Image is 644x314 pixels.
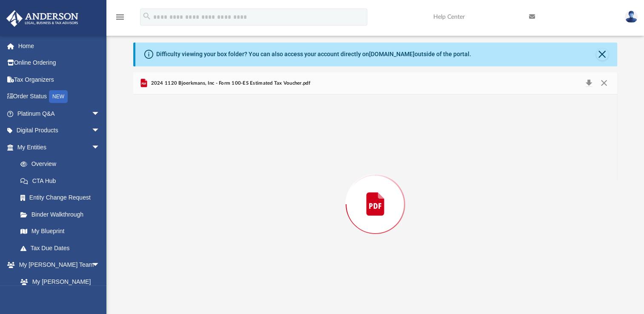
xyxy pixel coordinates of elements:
a: [DOMAIN_NAME] [369,51,415,57]
a: Digital Productsarrow_drop_down [6,122,113,139]
span: arrow_drop_down [92,105,109,123]
span: arrow_drop_down [92,257,109,274]
div: NEW [49,90,68,103]
span: arrow_drop_down [92,139,109,156]
img: User Pic [625,11,638,23]
a: My Blueprint [12,223,109,240]
a: My Entitiesarrow_drop_down [6,139,113,156]
span: 2024 1120 Bjoerkmans, Inc - Form 100-ES Estimated Tax Voucher.pdf [149,80,310,87]
div: Difficulty viewing your box folder? You can also access your account directly on outside of the p... [156,50,471,59]
button: Close [596,49,608,60]
a: Tax Due Dates [12,240,113,257]
i: menu [115,12,125,22]
button: Download [581,77,596,89]
a: Tax Organizers [6,71,113,88]
a: CTA Hub [12,172,113,189]
button: Close [596,77,611,89]
a: Online Ordering [6,54,113,71]
a: menu [115,16,125,22]
a: Order StatusNEW [6,88,113,106]
a: Binder Walkthrough [12,206,113,223]
i: search [142,11,152,21]
a: Home [6,37,113,54]
a: Overview [12,156,113,173]
img: Anderson Advisors Platinum Portal [4,10,81,27]
a: My [PERSON_NAME] Team [12,273,104,300]
a: Entity Change Request [12,189,113,206]
a: My [PERSON_NAME] Teamarrow_drop_down [6,257,109,274]
a: Platinum Q&Aarrow_drop_down [6,105,113,122]
span: arrow_drop_down [92,122,109,140]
